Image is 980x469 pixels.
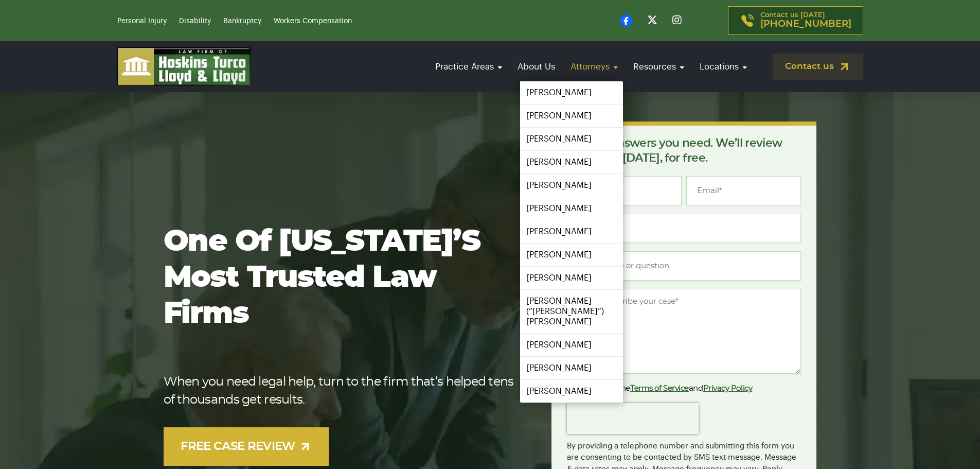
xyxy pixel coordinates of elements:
[520,220,623,243] a: [PERSON_NAME]
[760,19,851,29] span: [PHONE_NUMBER]
[760,12,851,29] p: Contact us [DATE]
[520,105,623,127] a: [PERSON_NAME]
[179,18,211,25] a: Disability
[164,224,519,332] h1: One of [US_STATE]’s most trusted law firms
[299,440,312,453] img: arrow-up-right-light.svg
[164,427,329,466] a: FREE CASE REVIEW
[567,403,699,434] iframe: reCAPTCHA
[520,244,623,266] a: [PERSON_NAME]
[565,52,623,81] a: Attorneys
[520,267,623,289] a: [PERSON_NAME]
[274,18,352,25] a: Workers Compensation
[520,81,623,104] a: [PERSON_NAME]
[520,380,623,403] a: [PERSON_NAME]
[567,136,801,166] p: Get the answers you need. We’ll review your case [DATE], for free.
[520,357,623,379] a: [PERSON_NAME]
[773,54,863,80] a: Contact us
[567,176,682,205] input: Full Name
[520,128,623,150] a: [PERSON_NAME]
[520,151,623,173] a: [PERSON_NAME]
[117,18,167,25] a: Personal Injury
[628,52,689,81] a: Resources
[223,18,261,25] a: Bankruptcy
[703,385,753,392] a: Privacy Policy
[686,176,801,205] input: Email*
[164,373,519,409] p: When you need legal help, turn to the firm that’s helped tens of thousands get results.
[117,47,251,86] img: logo
[567,214,801,243] input: Phone*
[520,334,623,356] a: [PERSON_NAME]
[520,174,623,197] a: [PERSON_NAME]
[694,52,752,81] a: Locations
[512,52,560,81] a: About Us
[728,6,863,35] a: Contact us [DATE][PHONE_NUMBER]
[430,52,507,81] a: Practice Areas
[567,251,801,281] input: Type of case or question
[630,385,689,392] a: Terms of Service
[520,290,623,333] a: [PERSON_NAME] (“[PERSON_NAME]”) [PERSON_NAME]
[567,383,752,395] label: I agree to the and
[520,197,623,220] a: [PERSON_NAME]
